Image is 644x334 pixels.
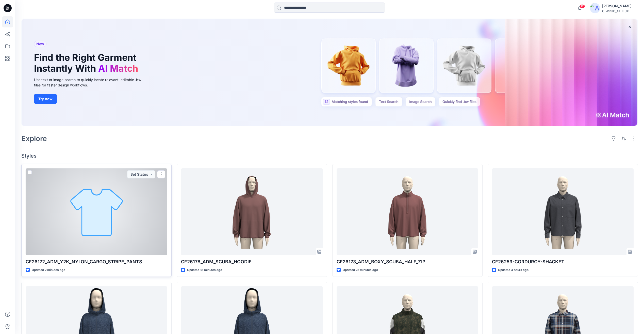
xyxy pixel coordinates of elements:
h1: Find the Right Garment Instantly With [34,52,141,74]
a: CF26259-CORDUROY-SHACKET [492,168,634,255]
button: Try now [34,94,57,104]
p: CF26173_ADM_BOXY_SCUBA_HALF_ZIP [337,258,478,265]
p: Updated 3 hours ago [498,267,529,273]
p: CF26259-CORDUROY-SHACKET [492,258,634,265]
span: AI Match [98,63,138,74]
span: 12 [580,4,585,8]
p: CF26172_ADM_Y2K_NYLON_CARGO_STRIPE_PANTS [26,258,167,265]
div: [PERSON_NAME] Cfai [602,3,638,9]
p: Updated 18 minutes ago [187,267,222,273]
a: CF26173_ADM_BOXY_SCUBA_HALF_ZIP [337,168,478,255]
p: Updated 25 minutes ago [343,267,378,273]
div: CLASSIC_ATHLUX [602,9,638,13]
h4: Styles [21,153,638,159]
div: Use text or image search to quickly locate relevant, editable .bw files for faster design workflows. [34,77,148,88]
a: CF26178_ADM_SCUBA_HOODIE [181,168,323,255]
img: avatar [590,3,600,13]
h2: Explore [21,134,47,143]
span: New [36,41,44,47]
p: CF26178_ADM_SCUBA_HOODIE [181,258,323,265]
a: CF26172_ADM_Y2K_NYLON_CARGO_STRIPE_PANTS [26,168,167,255]
p: Updated 2 minutes ago [32,267,65,273]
